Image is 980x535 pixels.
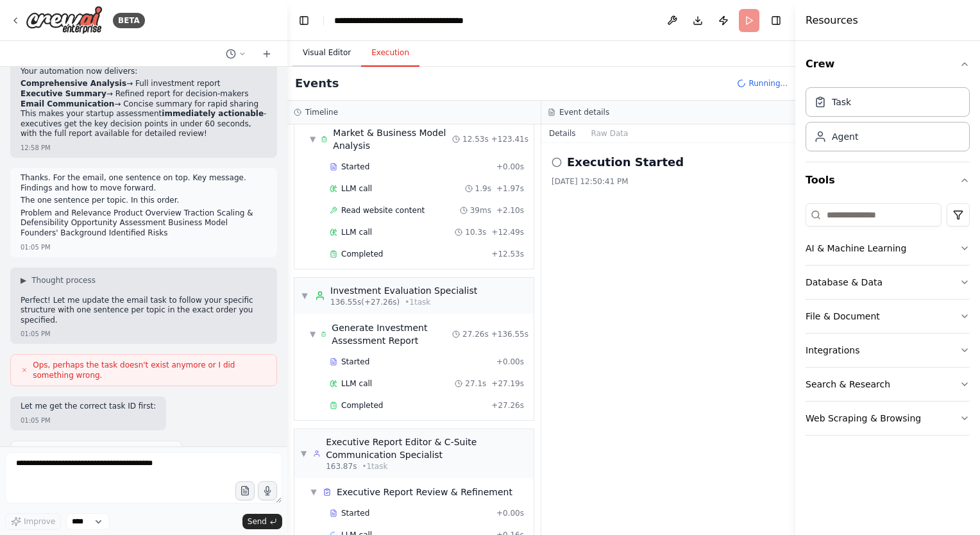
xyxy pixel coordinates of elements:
nav: breadcrumb [334,14,478,27]
p: The one sentence per topic. In this order. [21,196,267,206]
button: Integrations [806,334,970,367]
button: Web Scraping & Browsing [806,402,970,435]
div: 12:58 PM [21,143,51,153]
span: + 123.41s [491,134,528,144]
button: Details [541,124,584,142]
span: Running... [748,78,788,89]
div: Integrations [806,344,859,357]
span: Started [341,357,369,367]
p: Let me get the correct task ID first: [21,402,156,412]
h3: Event details [559,107,609,117]
button: Upload files [235,481,255,500]
strong: Executive Summary [21,89,106,98]
div: AI & Machine Learning [806,242,906,255]
span: Send [248,516,267,527]
button: Tools [806,162,970,198]
span: 10.3s [465,227,486,237]
div: Tools [806,198,970,446]
span: + 27.26s [491,400,524,411]
div: Database & Data [806,276,883,289]
button: Improve [5,513,61,530]
span: + 2.10s [496,205,524,216]
span: LLM call [341,227,372,237]
p: Thanks. For the email, one sentence on top. Key message. Findings and how to move forward. [21,173,267,193]
span: Started [341,162,369,172]
div: File & Document [806,310,880,323]
span: Ops, perhaps the task doesn't exist anymore or I did something wrong. [33,360,266,380]
span: + 0.00s [496,162,524,172]
span: Completed [341,249,383,259]
div: Crew [806,82,970,162]
span: + 27.19s [491,378,524,389]
h3: Timeline [305,107,338,117]
span: ▼ [310,329,316,339]
div: Task [832,96,851,108]
button: Search & Research [806,368,970,401]
span: + 0.00s [496,508,524,518]
span: • 1 task [362,461,387,471]
span: 39ms [470,205,491,216]
p: Problem and Relevance Product Overview Traction Scaling & Defensibility Opportunity Assessment Bu... [21,208,267,239]
span: + 12.53s [491,249,524,259]
strong: Email Communication [21,99,114,108]
span: + 136.55s [491,329,528,339]
span: 136.55s (+27.26s) [330,297,400,307]
div: Search & Research [806,378,890,391]
span: Read website content [341,205,425,216]
span: ▼ [301,448,307,459]
span: ▼ [301,291,308,301]
div: Executive Report Review & Refinement [337,486,512,498]
button: Start a new chat [257,46,277,62]
button: Visual Editor [292,40,361,67]
h2: Events [295,74,339,92]
span: 27.1s [465,378,486,389]
button: Execution [361,40,419,67]
button: File & Document [806,300,970,333]
img: Logo [26,6,103,35]
span: 12.53s [462,134,489,144]
button: Hide left sidebar [295,12,313,30]
span: Started [341,508,369,518]
li: → Full investment report [21,79,267,89]
span: LLM call [341,378,372,389]
span: ▶ [21,275,26,285]
span: 163.87s [326,461,357,471]
p: Your automation now delivers: [21,67,267,77]
li: → Concise summary for rapid sharing [21,99,267,110]
div: Agent [832,130,858,143]
button: AI & Machine Learning [806,232,970,265]
button: Crew [806,46,970,82]
span: Thought process [31,275,96,285]
div: 01:05 PM [21,329,51,339]
div: 01:05 PM [21,242,51,252]
button: Send [242,514,282,529]
p: This makes your startup assessment - executives get the key decision points in under 60 seconds, ... [21,109,267,139]
li: → Refined report for decision-makers [21,89,267,99]
div: Generate Investment Assessment Report [332,321,452,347]
span: + 0.00s [496,357,524,367]
button: Switch to previous chat [221,46,251,62]
div: Web Scraping & Browsing [806,412,921,425]
button: ▶Thought process [21,275,96,285]
span: 27.26s [462,329,489,339]
span: + 12.49s [491,227,524,237]
span: Completed [341,400,383,411]
div: Investment Evaluation Specialist [330,284,477,297]
strong: immediately actionable [162,109,264,118]
div: Market & Business Model Analysis [333,126,452,152]
strong: Comprehensive Analysis [21,79,126,88]
span: 1.9s [475,183,491,194]
span: + 1.97s [496,183,524,194]
button: Raw Data [584,124,636,142]
div: BETA [113,13,145,28]
div: Executive Report Editor & C-Suite Communication Specialist [326,436,527,461]
span: Improve [24,516,55,527]
span: ▼ [310,487,317,497]
button: Hide right sidebar [767,12,785,30]
div: [DATE] 12:50:41 PM [552,176,785,187]
span: ▼ [310,134,316,144]
h4: Resources [806,13,858,28]
div: 01:05 PM [21,416,51,425]
h2: Execution Started [567,153,684,171]
button: Database & Data [806,266,970,299]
